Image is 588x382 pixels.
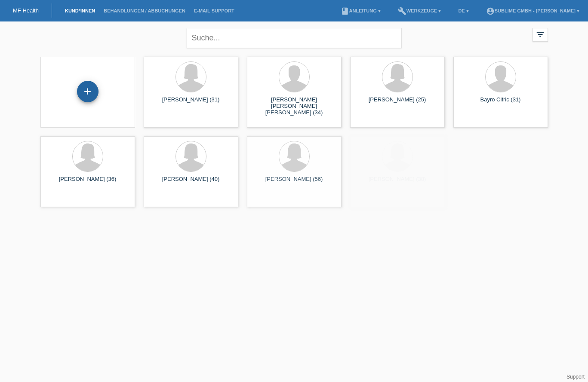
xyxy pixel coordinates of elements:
[454,8,473,13] a: DE ▾
[61,8,99,13] a: Kund*innen
[566,374,585,380] a: Support
[357,176,438,189] div: [PERSON_NAME] (38)
[190,8,239,13] a: E-Mail Support
[254,176,335,189] div: [PERSON_NAME] (56)
[341,7,349,15] i: book
[536,30,545,39] i: filter_list
[398,7,406,15] i: build
[151,96,231,110] div: [PERSON_NAME] (31)
[151,176,231,189] div: [PERSON_NAME] (40)
[254,96,335,112] div: [PERSON_NAME] [PERSON_NAME] [PERSON_NAME] (34)
[486,7,495,15] i: account_circle
[47,176,128,189] div: [PERSON_NAME] (36)
[336,8,385,13] a: bookAnleitung ▾
[460,96,541,110] div: Bayro Cifric (31)
[99,8,190,13] a: Behandlungen / Abbuchungen
[77,84,98,99] div: Kund*in hinzufügen
[13,7,39,14] a: MF Health
[482,8,584,13] a: account_circleSublime GmbH - [PERSON_NAME] ▾
[394,8,446,13] a: buildWerkzeuge ▾
[187,28,402,48] input: Suche...
[357,96,438,110] div: [PERSON_NAME] (25)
